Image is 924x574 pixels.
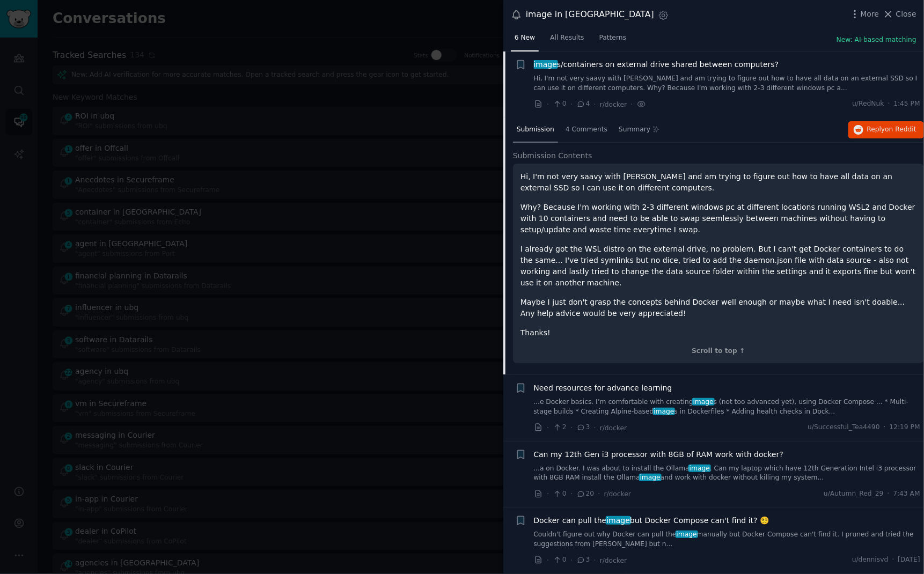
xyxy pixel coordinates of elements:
[546,30,588,51] a: All Results
[534,515,769,526] a: Docker can pull theimagebut Docker Compose can't find it? 😵‍💫
[576,489,594,499] span: 20
[511,30,539,51] a: 6 New
[513,150,592,161] span: Submission Contents
[884,423,886,432] span: ·
[570,422,573,433] span: ·
[534,464,921,483] a: ...a on Docker. I was about to install the Ollamaimage. Can my laptop which have 12th Generation ...
[837,35,916,45] button: New: AI-based matching
[534,382,672,394] a: Need resources for advance learning
[883,9,916,20] button: Close
[639,474,662,481] span: image
[852,555,889,565] span: u/dennisvd
[534,449,784,460] a: Can my 12th Gen i3 processor with 8GB of RAM work with docker?
[653,408,676,415] span: image
[599,33,626,43] span: Patterns
[553,555,566,565] span: 0
[594,99,596,110] span: ·
[600,557,627,564] span: r/docker
[692,398,715,406] span: image
[553,489,566,499] span: 0
[600,424,627,432] span: r/docker
[849,9,879,20] button: More
[520,171,916,194] p: Hi, I'm not very saavy with [PERSON_NAME] and am trying to figure out how to have all data on an ...
[526,8,654,21] div: image in [GEOGRAPHIC_DATA]
[861,9,879,20] span: More
[867,125,916,135] span: Reply
[853,99,884,109] span: u/RedNuk
[547,488,549,499] span: ·
[600,101,627,108] span: r/docker
[570,555,573,566] span: ·
[594,555,596,566] span: ·
[550,33,584,43] span: All Results
[570,99,573,110] span: ·
[534,515,769,526] span: Docker can pull the but Docker Compose can't find it? 😵‍💫
[893,489,920,499] span: 7:43 AM
[534,530,921,549] a: Couldn't figure out why Docker can pull theimagemanually but Docker Compose can't find it. I prun...
[520,244,916,289] p: I already got the WSL distro on the external drive, no problem. But I can't get Docker containers...
[566,125,607,135] span: 4 Comments
[596,30,630,51] a: Patterns
[534,398,921,416] a: ...e Docker basics. I’m comfortable with creatingimages (not too advanced yet), using Docker Comp...
[676,531,698,538] span: image
[515,33,535,43] span: 6 New
[885,126,916,133] span: on Reddit
[534,59,779,70] span: s/containers on external drive shared between computers?
[896,9,916,20] span: Close
[520,327,916,338] p: Thanks!
[576,99,590,109] span: 4
[520,347,916,356] div: Scroll to top ↑
[888,489,890,499] span: ·
[824,489,883,499] span: u/Autumn_Red_29
[892,555,894,565] span: ·
[553,423,566,432] span: 2
[547,99,549,110] span: ·
[547,555,549,566] span: ·
[848,121,924,138] button: Replyon Reddit
[604,490,631,498] span: r/docker
[533,60,558,69] span: image
[598,488,600,499] span: ·
[517,125,554,135] span: Submission
[520,202,916,236] p: Why? Because I'm working with 2-3 different windows pc at different locations running WSL2 and Do...
[553,99,566,109] span: 0
[534,74,921,93] a: Hi, I'm not very saavy with [PERSON_NAME] and am trying to figure out how to have all data on an ...
[888,99,890,109] span: ·
[534,59,779,70] a: images/containers on external drive shared between computers?
[890,423,920,432] span: 12:19 PM
[547,422,549,433] span: ·
[894,99,920,109] span: 1:45 PM
[606,516,631,525] span: image
[520,297,916,319] p: Maybe I just don't grasp the concepts behind Docker well enough or maybe what I need isn't doable...
[898,555,920,565] span: [DATE]
[576,555,590,565] span: 3
[594,422,596,433] span: ·
[570,488,573,499] span: ·
[688,465,711,472] span: image
[576,423,590,432] span: 3
[808,423,880,432] span: u/Successful_Tea4490
[630,99,633,110] span: ·
[619,125,650,135] span: Summary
